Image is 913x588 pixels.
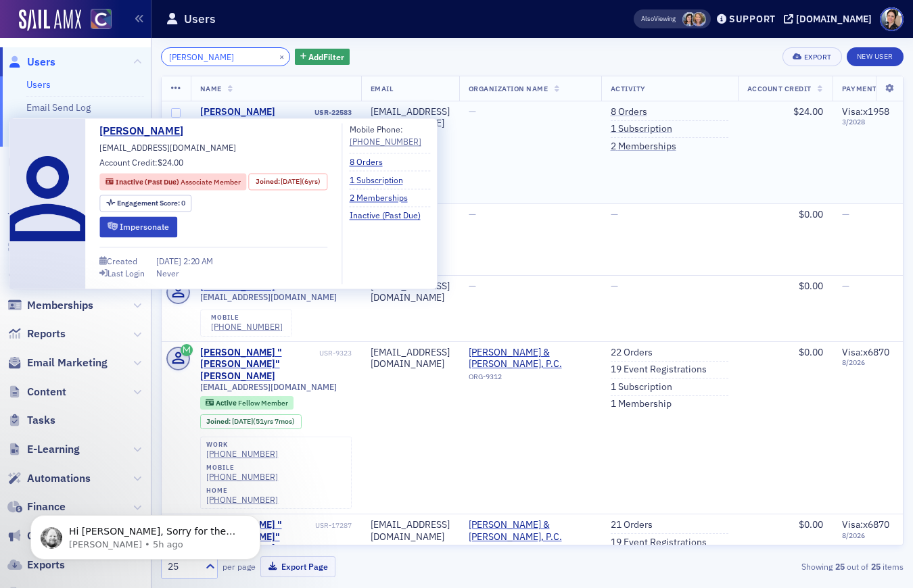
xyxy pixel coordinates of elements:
a: 19 Event Registrations [611,537,707,549]
div: [EMAIL_ADDRESS][DOMAIN_NAME] [371,347,450,370]
div: USR-22583 [277,108,352,117]
div: Also [641,14,654,23]
div: Engagement Score: 0 [99,195,191,212]
div: [PHONE_NUMBER] [350,136,421,148]
div: work [206,441,278,449]
span: Memberships [27,298,93,313]
button: AddFilter [295,49,350,66]
h1: Users [184,11,216,27]
div: (51yrs 7mos) [232,417,295,426]
a: Connect [7,529,68,543]
a: SailAMX [19,9,81,31]
span: $0.00 [799,518,823,531]
div: USR-9323 [319,349,352,358]
span: Fellow Member [238,398,288,408]
div: Last Login [108,270,145,277]
span: [DATE] [232,416,253,426]
button: Export [782,47,841,66]
span: Add Filter [308,51,344,63]
span: Profile [880,7,904,31]
span: Jenkins & Jenkins, P.C. [469,519,592,543]
span: — [469,105,476,118]
strong: 25 [833,560,847,572]
button: × [276,50,288,62]
span: Stacy Svendsen [682,12,697,26]
a: Email Send Log [26,101,91,114]
a: Organizations [7,153,95,168]
button: Export Page [260,556,335,577]
a: Automations [7,471,91,486]
span: Tasks [27,413,55,428]
a: 21 Orders [611,519,653,531]
strong: 25 [868,560,883,572]
span: Visa : x6870 [842,544,889,556]
a: [PERSON_NAME] [99,123,193,139]
div: USR-17287 [315,521,352,530]
a: 2 Memberships [611,141,676,153]
div: [EMAIL_ADDRESS][DOMAIN_NAME] [371,519,450,543]
span: Visa : x6870 [842,346,889,358]
span: — [842,280,849,292]
span: Email [371,84,394,93]
div: Support [729,13,776,25]
div: Export [804,53,832,61]
a: Subscriptions [7,269,94,284]
span: Jenkins & Jenkins, P.C. [469,347,592,370]
a: Inactive (Past Due) [350,210,431,222]
span: Activity [611,84,646,93]
span: Content [27,385,66,399]
a: 22 Orders [611,347,653,359]
span: Viewing [641,14,676,24]
span: Kelli Davis [692,12,706,26]
span: $0.00 [799,346,823,358]
span: Users [27,55,55,70]
div: [PHONE_NUMBER] [206,449,278,459]
span: Visa : x1958 [842,105,889,118]
span: — [469,208,476,220]
div: [PHONE_NUMBER] [206,472,278,482]
a: [PERSON_NAME] [200,106,275,118]
div: Active: Active: Fellow Member [200,396,294,410]
span: [EMAIL_ADDRESS][DOMAIN_NAME] [200,382,337,392]
a: Tasks [7,413,55,428]
span: Joined : [206,417,232,426]
div: Account Credit: [99,156,183,171]
a: [PERSON_NAME] "[PERSON_NAME]" [PERSON_NAME] [200,347,317,383]
div: Created [107,258,137,265]
span: $24.00 [793,105,823,118]
input: Search… [161,47,290,66]
a: Orders [7,212,60,226]
div: [EMAIL_ADDRESS][DOMAIN_NAME] [371,280,450,304]
iframe: Intercom notifications message [10,487,281,581]
span: Automations [27,471,91,486]
span: $0.00 [799,208,823,220]
span: Reports [27,326,66,341]
div: Inactive (Past Due): Inactive (Past Due): Associate Member [99,174,246,191]
div: Mobile Phone: [350,123,421,148]
div: Joined: 1974-01-28 00:00:00 [200,414,302,429]
span: Account Credit [747,84,812,93]
a: Email Marketing [7,356,108,370]
button: Impersonate [99,216,177,237]
span: Name [200,84,222,93]
span: Associate Member [181,177,241,187]
a: 1 Subscription [611,381,672,393]
a: 2 Memberships [350,191,418,203]
span: E-Learning [27,442,80,457]
div: ORG-9312 [469,372,592,386]
span: $24.00 [158,157,183,168]
span: Visa : x6870 [842,518,889,531]
a: Events & Products [7,182,117,197]
span: Organization Name [469,84,548,93]
span: [DATE] [156,255,183,266]
a: [PERSON_NAME] & [PERSON_NAME], P.C. [469,519,592,543]
a: Memberships [7,298,93,313]
button: [DOMAIN_NAME] [784,14,876,24]
a: [PHONE_NUMBER] [211,322,283,332]
span: Joined : [256,176,281,187]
